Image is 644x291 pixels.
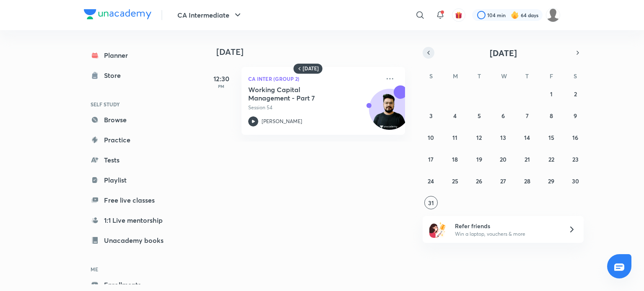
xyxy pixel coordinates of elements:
[84,212,181,229] a: 1:1 Live mentorship
[428,199,434,207] abbr: August 31, 2025
[478,72,481,80] abbr: Tuesday
[369,93,410,134] img: Avatar
[476,134,482,142] abbr: August 12, 2025
[473,131,486,144] button: August 12, 2025
[205,84,238,89] p: PM
[501,72,507,80] abbr: Wednesday
[546,8,560,22] img: dhanak
[569,109,582,122] button: August 9, 2025
[473,174,486,188] button: August 26, 2025
[545,152,558,166] button: August 22, 2025
[548,177,554,185] abbr: August 29, 2025
[476,155,482,163] abbr: August 19, 2025
[434,47,572,59] button: [DATE]
[496,152,510,166] button: August 20, 2025
[569,87,582,100] button: August 2, 2025
[496,109,510,122] button: August 6, 2025
[548,155,554,163] abbr: August 22, 2025
[545,131,558,144] button: August 15, 2025
[84,67,181,84] a: Store
[501,112,505,120] abbr: August 6, 2025
[500,134,506,142] abbr: August 13, 2025
[524,134,530,142] abbr: August 14, 2025
[574,112,577,120] abbr: August 9, 2025
[455,11,462,19] img: avatar
[550,72,553,80] abbr: Friday
[545,174,558,188] button: August 29, 2025
[500,155,506,163] abbr: August 20, 2025
[429,221,446,238] img: referral
[429,72,433,80] abbr: Sunday
[574,90,577,98] abbr: August 2, 2025
[452,8,465,22] button: avatar
[452,177,458,185] abbr: August 25, 2025
[428,134,434,142] abbr: August 10, 2025
[428,177,434,185] abbr: August 24, 2025
[452,134,457,142] abbr: August 11, 2025
[569,152,582,166] button: August 23, 2025
[448,109,462,122] button: August 4, 2025
[525,72,529,80] abbr: Thursday
[500,177,506,185] abbr: August 27, 2025
[569,131,582,144] button: August 16, 2025
[424,196,438,209] button: August 31, 2025
[448,174,462,188] button: August 25, 2025
[453,112,457,120] abbr: August 4, 2025
[262,118,302,125] p: [PERSON_NAME]
[520,152,534,166] button: August 21, 2025
[453,72,458,80] abbr: Monday
[84,9,151,19] img: Company Logo
[524,177,530,185] abbr: August 28, 2025
[455,230,558,238] p: Win a laptop, vouchers & more
[428,155,434,163] abbr: August 17, 2025
[84,232,181,249] a: Unacademy books
[448,152,462,166] button: August 18, 2025
[496,131,510,144] button: August 13, 2025
[545,87,558,100] button: August 1, 2025
[248,74,380,84] p: CA Inter (Group 2)
[572,155,579,163] abbr: August 23, 2025
[520,131,534,144] button: August 14, 2025
[473,109,486,122] button: August 5, 2025
[490,47,517,59] span: [DATE]
[476,177,482,185] abbr: August 26, 2025
[526,112,529,120] abbr: August 7, 2025
[424,174,438,188] button: August 24, 2025
[84,152,181,168] a: Tests
[84,131,181,148] a: Practice
[84,111,181,128] a: Browse
[104,70,126,80] div: Store
[520,174,534,188] button: August 28, 2025
[473,152,486,166] button: August 19, 2025
[569,174,582,188] button: August 30, 2025
[216,47,413,57] h4: [DATE]
[248,85,353,102] h5: Working Capital Management - Part 7
[496,174,510,188] button: August 27, 2025
[572,134,578,142] abbr: August 16, 2025
[548,134,554,142] abbr: August 15, 2025
[429,112,433,120] abbr: August 3, 2025
[455,221,558,230] h6: Refer friends
[452,155,458,163] abbr: August 18, 2025
[84,9,151,21] a: Company Logo
[248,104,380,111] p: Session 54
[545,109,558,122] button: August 8, 2025
[520,109,534,122] button: August 7, 2025
[84,47,181,64] a: Planner
[424,109,438,122] button: August 3, 2025
[448,131,462,144] button: August 11, 2025
[84,192,181,209] a: Free live classes
[525,155,530,163] abbr: August 21, 2025
[550,112,553,120] abbr: August 8, 2025
[84,262,181,276] h6: ME
[478,112,481,120] abbr: August 5, 2025
[84,172,181,188] a: Playlist
[572,177,579,185] abbr: August 30, 2025
[172,7,248,23] button: CA Intermediate
[424,131,438,144] button: August 10, 2025
[574,72,577,80] abbr: Saturday
[424,152,438,166] button: August 17, 2025
[550,90,553,98] abbr: August 1, 2025
[205,74,238,84] h5: 12:30
[303,65,319,72] h6: [DATE]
